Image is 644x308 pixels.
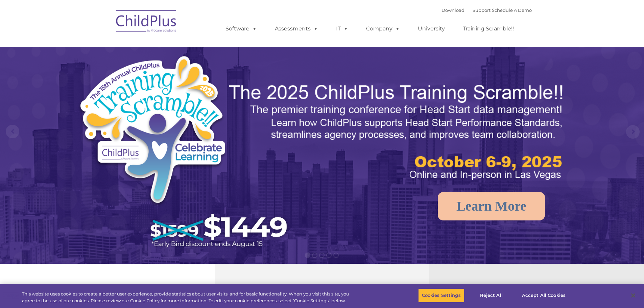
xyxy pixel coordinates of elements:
[94,72,123,77] span: Phone number
[442,7,532,13] font: |
[329,22,355,35] a: IT
[442,7,464,13] a: Download
[626,288,641,303] button: Close
[22,291,354,304] div: This website uses cookies to create a better user experience, provide statistics about user visit...
[219,22,264,35] a: Software
[470,288,512,303] button: Reject All
[473,7,491,13] a: Support
[456,22,521,35] a: Training Scramble!!
[411,22,452,35] a: University
[492,7,532,13] a: Schedule A Demo
[113,5,180,39] img: ChildPlus by Procare Solutions
[518,288,569,303] button: Accept All Cookies
[359,22,407,35] a: Company
[268,22,325,35] a: Assessments
[438,192,545,220] a: Learn More
[418,288,464,303] button: Cookies Settings
[94,45,115,50] span: Last name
